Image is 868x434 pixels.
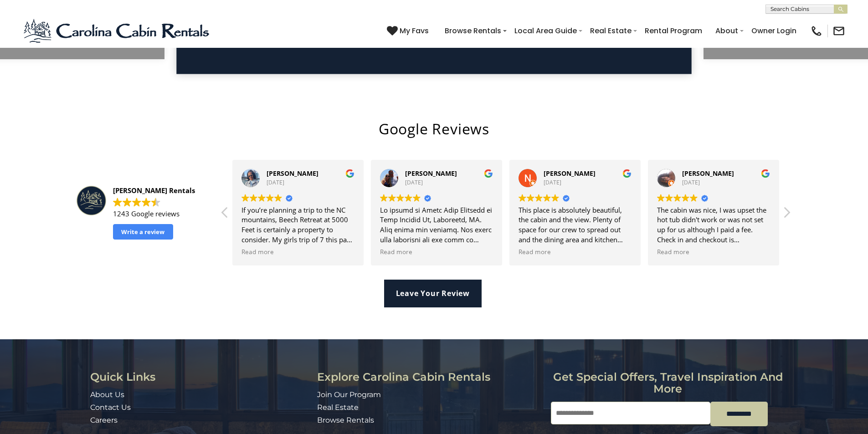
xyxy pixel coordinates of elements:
img: Google [484,169,493,178]
img: Google [657,194,665,202]
span: Read more [519,248,551,256]
div: Previous review [221,206,230,224]
img: Isha Scott profile picture [657,169,675,187]
div: [DATE] [267,179,354,187]
img: Google [258,194,266,202]
img: Google [151,198,160,207]
h2: Google Reviews [77,118,792,139]
a: Write a review to Google [113,224,173,240]
img: Google [527,194,534,202]
img: Google [682,194,689,202]
a: Careers [90,416,118,424]
img: Google [405,194,412,202]
img: Google [113,198,122,207]
img: Google [519,194,526,202]
a: Browse Rentals [317,416,374,424]
img: Nicki Anderson profile picture [519,169,537,187]
span: Read more [241,248,274,256]
img: Google [142,198,151,207]
div: [PERSON_NAME] [682,169,770,178]
img: Google [380,194,388,202]
img: Google [543,194,551,202]
span: My Favs [400,25,429,36]
a: Real Estate [586,23,636,39]
img: Google [241,194,249,202]
span: Read more [380,248,412,256]
img: Google [690,194,698,202]
span: Read more [657,248,689,256]
h3: Quick Links [90,371,310,383]
h3: Explore Carolina Cabin Rentals [317,371,544,383]
div: [PERSON_NAME] [544,169,632,178]
img: Google [761,169,770,178]
img: Blue-2.png [23,17,212,45]
img: Google [274,194,282,202]
img: Google [622,169,632,178]
img: Carolina Cabin Rentals [77,186,106,215]
img: Google [673,194,681,202]
div: [DATE] [544,179,632,187]
a: Contact Us [90,403,131,412]
a: Owner Login [747,23,801,39]
strong: 1243 Google reviews [113,209,180,218]
a: Leave Your Review [384,280,482,307]
a: Rental Program [640,23,707,39]
h3: Get special offers, travel inspiration and more [551,371,785,395]
img: Google [665,194,673,202]
a: About Us [90,390,124,399]
div: [PERSON_NAME] Rentals [113,186,211,195]
div: Next review [782,206,791,224]
div: [PERSON_NAME] [405,169,493,178]
div: Lo ipsumd si Ametc Adip Elitsedd ei Temp Incidid Ut, Laboreetd, MA. Aliq enima min veniamq. Nos e... [380,205,493,245]
a: Browse Rentals [440,23,506,39]
a: Real Estate [317,403,359,412]
div: [DATE] [682,179,770,187]
img: Kim Allamby profile picture [241,169,260,187]
img: Google [551,194,559,202]
a: Local Area Guide [510,23,581,39]
img: mail-regular-black.png [832,25,845,37]
img: phone-regular-black.png [810,25,823,37]
a: My Favs [387,25,431,37]
img: Google [132,198,141,207]
img: Google [388,194,396,202]
div: [PERSON_NAME] [267,169,354,178]
img: Google [123,198,132,207]
a: Join Our Program [317,390,381,399]
div: If you’re planning a trip to the NC mountains, Beech Retreat at 5000 Feet is certainly a property... [241,205,354,245]
div: This place is absolutely beautiful, the cabin and the view. Plenty of space for our crew to sprea... [519,205,632,245]
img: Google [535,194,543,202]
img: Google [345,169,354,178]
div: [DATE] [405,179,493,187]
img: Google [250,194,257,202]
a: About [711,23,743,39]
img: Google [396,194,404,202]
img: Google [413,194,421,202]
img: Suzanne White profile picture [380,169,398,187]
div: The cabin was nice, I was upset the hot tub didn't work or was not set up for us although I paid ... [657,205,770,245]
img: Google [266,194,274,202]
